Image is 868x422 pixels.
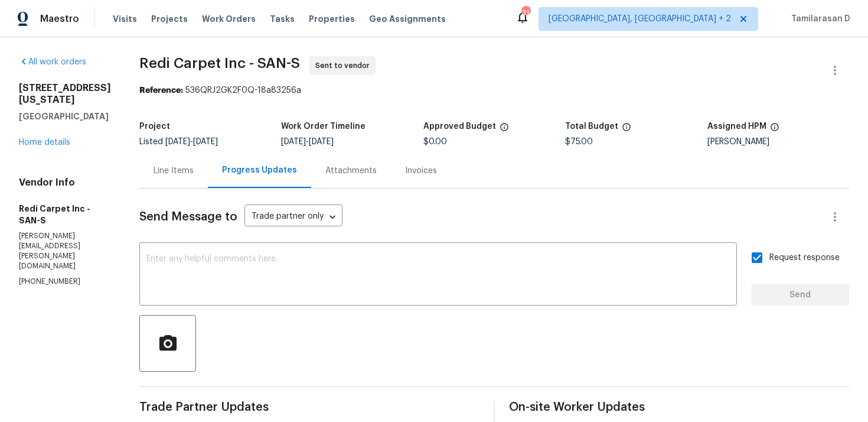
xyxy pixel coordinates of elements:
[509,401,849,413] span: On-site Worker Updates
[19,277,111,287] p: [PHONE_NUMBER]
[309,138,334,146] span: [DATE]
[309,13,355,25] span: Properties
[139,85,849,96] div: 536QRJ2GK2F0Q-18a83256a
[19,58,86,66] a: All work orders
[315,60,374,72] span: Sent to vendor
[270,15,295,23] span: Tasks
[369,13,446,25] span: Geo Assignments
[707,138,849,146] div: [PERSON_NAME]
[139,401,479,413] span: Trade Partner Updates
[770,122,779,138] span: The hpm assigned to this work order.
[193,138,218,146] span: [DATE]
[19,203,111,226] h5: Redi Carpet Inc - SAN-S
[325,165,377,177] div: Attachments
[165,138,218,146] span: -
[139,56,300,70] span: Redi Carpet Inc - SAN-S
[139,122,170,131] h5: Project
[165,138,190,146] span: [DATE]
[281,122,366,131] h5: Work Order Timeline
[521,7,530,19] div: 31
[622,122,631,138] span: The total cost of line items that have been proposed by Opendoor. This sum includes line items th...
[19,111,111,122] h5: [GEOGRAPHIC_DATA]
[154,165,194,177] div: Line Items
[139,138,218,146] span: Listed
[787,13,850,25] span: Tamilarasan D
[40,13,79,25] span: Maestro
[19,82,111,106] h2: [STREET_ADDRESS][US_STATE]
[405,165,437,177] div: Invoices
[113,13,137,25] span: Visits
[549,13,731,25] span: [GEOGRAPHIC_DATA], [GEOGRAPHIC_DATA] + 2
[769,252,840,264] span: Request response
[565,122,618,131] h5: Total Budget
[565,138,593,146] span: $75.00
[19,231,111,272] p: [PERSON_NAME][EMAIL_ADDRESS][PERSON_NAME][DOMAIN_NAME]
[281,138,334,146] span: -
[19,138,70,147] a: Home details
[244,207,342,227] div: Trade partner only
[151,13,188,25] span: Projects
[139,211,237,223] span: Send Message to
[19,177,111,189] h4: Vendor Info
[423,122,496,131] h5: Approved Budget
[423,138,447,146] span: $0.00
[222,164,297,176] div: Progress Updates
[707,122,766,131] h5: Assigned HPM
[202,13,256,25] span: Work Orders
[500,122,509,138] span: The total cost of line items that have been approved by both Opendoor and the Trade Partner. This...
[281,138,306,146] span: [DATE]
[139,86,183,95] b: Reference:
